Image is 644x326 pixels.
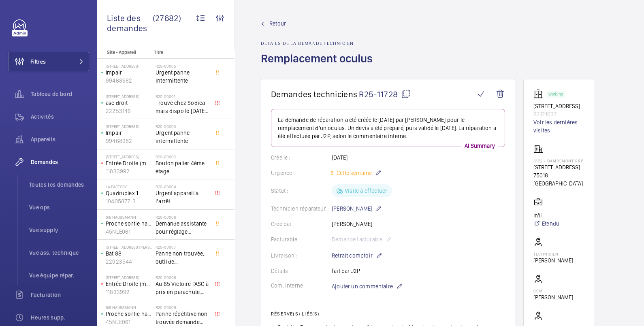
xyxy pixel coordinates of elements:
[332,282,393,290] span: Ajouter un commentaire
[31,158,89,166] span: Demandes
[156,129,209,145] span: Urgent panne intermittente
[29,203,89,211] span: Vue ops
[156,64,209,68] h2: R20-00005
[97,49,151,55] p: Site - Appareil
[533,293,573,301] p: [PERSON_NAME]
[156,99,209,115] span: Trouvé chez Sodica mais dispo le [DATE] [URL][DOMAIN_NAME]
[29,271,89,279] span: Vue équipe répar.
[156,305,209,310] h2: R20-00009
[533,163,584,171] p: [STREET_ADDRESS]
[106,64,152,68] p: [STREET_ADDRESS]
[106,275,152,280] p: [STREET_ADDRESS]
[156,154,209,159] h2: R20-00002
[271,311,505,317] h2: Réserve(s) liée(s)
[533,89,546,99] img: elevator.svg
[106,167,152,175] p: 11833992
[29,181,89,189] span: Toutes les demandes
[156,94,209,99] h2: R20-00001
[359,89,411,99] span: R25-11728
[31,135,89,143] span: Appareils
[106,288,152,296] p: 11833992
[106,77,152,85] p: 99468982
[106,318,152,326] p: 45NLE061
[533,251,573,256] p: Technicien
[533,158,584,163] p: 3122 - DAMREMONT RRP
[156,68,209,85] span: Urgent panne intermittente
[533,288,573,293] p: CSM
[533,118,584,134] a: Voir les dernières visites
[461,142,498,150] p: AI Summary
[106,305,152,310] p: 6/8 Haussmann
[156,159,209,175] span: Bouton palier 4ème etage
[31,313,89,322] span: Heures supp.
[29,226,89,234] span: Vue supply
[533,171,584,188] p: 75018 [GEOGRAPHIC_DATA]
[332,251,382,260] p: Retrait comptoir
[106,137,152,145] p: 99468982
[106,245,152,249] p: [STREET_ADDRESS][PERSON_NAME]
[156,215,209,219] h2: R20-00006
[106,219,152,228] p: Proche sortie hall Pelletier
[31,113,89,121] span: Activités
[106,215,152,219] p: 6/8 Haussmann
[156,310,209,326] span: Panne répétitive non trouvée demande assistance expert technique
[261,51,377,79] h1: Remplacement oculus
[29,249,89,257] span: Vue ass. technique
[30,58,46,66] span: Filtres
[156,280,209,296] span: Au 65 Victoire l'ASC à pris en parachute, toutes les sécu coupé, il est au 3 ème, asc sans machin...
[106,280,152,288] p: Entrée Droite (monte-charge)
[156,124,209,129] h2: R20-00003
[278,116,498,140] p: La demande de réparation a été créée le [DATE] par [PERSON_NAME] pour le remplacement d'un oculus...
[106,228,152,236] p: 45NLE061
[271,89,357,99] span: Demandes techniciens
[533,102,584,110] p: [STREET_ADDRESS]
[107,13,153,33] span: Liste des demandes
[335,170,372,176] span: Cette semaine
[156,245,209,249] h2: R20-00007
[533,110,584,118] p: 82121037
[269,19,286,28] span: Retour
[156,184,209,189] h2: R20-00004
[106,258,152,266] p: 22923544
[548,93,563,96] p: Working
[261,40,377,46] h2: Détails de la demande technicien
[156,219,209,236] span: Demande assistante pour réglage d'opérateurs porte cabine double accès
[106,159,152,167] p: Entrée Droite (monte-charge)
[106,184,152,189] p: La Factory
[156,249,209,266] span: Panne non trouvée, outil de déverouillouge impératif pour le diagnostic
[106,310,152,318] p: Proche sortie hall Pelletier
[154,49,207,55] p: Titre
[31,291,89,299] span: Facturation
[106,68,152,77] p: Impair
[8,52,89,71] button: Filtres
[106,249,152,258] p: Bat 88
[106,154,152,159] p: [STREET_ADDRESS]
[106,129,152,137] p: Impair
[533,256,573,264] p: [PERSON_NAME]
[332,204,382,213] p: [PERSON_NAME]
[106,99,152,107] p: asc droit
[31,90,89,98] span: Tableau de bord
[106,197,152,205] p: 10405877-3
[106,94,152,99] p: [STREET_ADDRESS]
[533,211,559,219] p: In'li
[156,189,209,205] span: Urgent appareil à l’arrêt
[156,275,209,280] h2: R20-00008
[533,219,559,228] a: Étendu
[106,124,152,129] p: [STREET_ADDRESS]
[106,189,152,197] p: Quadruplex 1
[106,107,152,115] p: 22253146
